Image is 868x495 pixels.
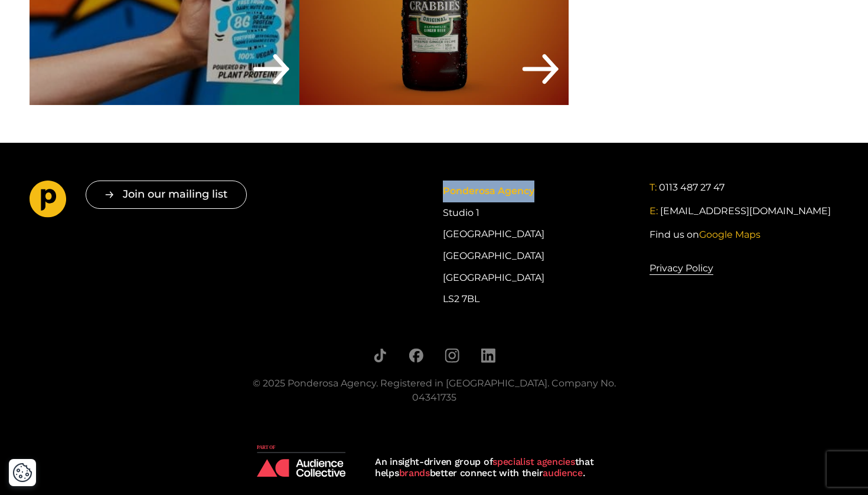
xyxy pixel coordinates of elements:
[236,376,632,405] div: © 2025 Ponderosa Agency. Registered in [GEOGRAPHIC_DATA]. Company No. 04341735
[650,205,658,217] span: E:
[492,456,575,467] strong: specialist agencies
[409,348,423,363] a: Follow us on Facebook
[650,182,657,193] span: T:
[650,261,713,276] a: Privacy Policy
[443,181,632,310] div: Studio 1 [GEOGRAPHIC_DATA] [GEOGRAPHIC_DATA] [GEOGRAPHIC_DATA] LS2 7BL
[660,204,831,218] a: [EMAIL_ADDRESS][DOMAIN_NAME]
[12,463,32,483] img: Revisit consent button
[12,463,32,483] button: Cookie Settings
[375,456,611,478] div: An insight-driven group of that helps better connect with their .
[399,467,430,478] strong: brands
[30,181,67,222] a: Go to homepage
[373,348,387,363] a: Follow us on TikTok
[86,181,247,208] button: Join our mailing list
[443,185,534,196] span: Ponderosa Agency
[650,228,761,242] a: Find us onGoogle Maps
[543,467,583,478] strong: audience
[659,181,725,195] a: 0113 487 27 47
[699,229,761,240] span: Google Maps
[481,348,495,363] a: Follow us on LinkedIn
[257,445,345,477] img: Audience Collective logo
[445,348,459,363] a: Follow us on Instagram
